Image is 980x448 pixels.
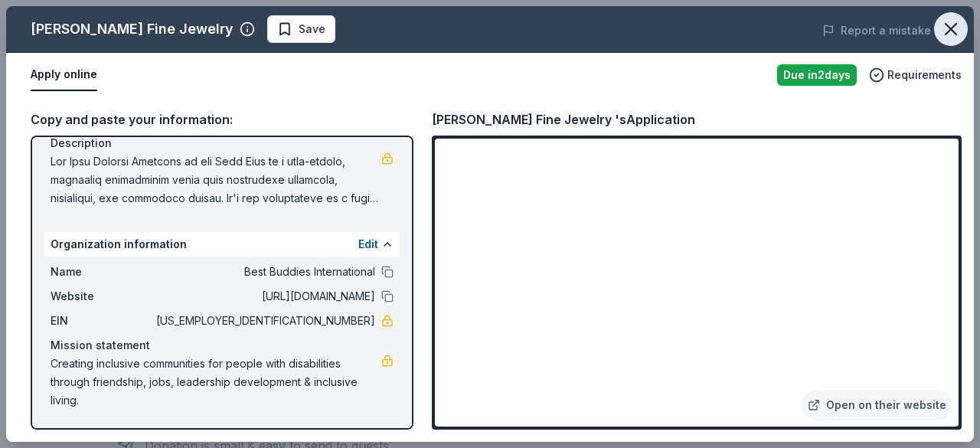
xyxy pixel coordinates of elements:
[153,263,375,281] span: Best Buddies International
[31,110,413,129] div: Copy and paste your information:
[869,66,962,84] button: Requirements
[153,287,375,306] span: [URL][DOMAIN_NAME]
[51,263,153,281] span: Name
[822,21,931,40] button: Report a mistake
[31,59,97,91] button: Apply online
[51,336,394,355] div: Mission statement
[51,152,381,208] span: Lor Ipsu Dolorsi Ametcons ad eli Sedd Eius te i utla-etdolo, magnaaliq enimadminim venia quis nos...
[51,287,153,306] span: Website
[777,64,857,86] div: Due in 2 days
[802,390,952,420] a: Open on their website
[887,66,962,84] span: Requirements
[432,110,695,129] div: [PERSON_NAME] Fine Jewelry 's Application
[153,312,375,330] span: [US_EMPLOYER_IDENTIFICATION_NUMBER]
[435,139,959,427] iframe: To enrich screen reader interactions, please activate Accessibility in Grammarly extension settings
[51,355,381,410] span: Creating inclusive communities for people with disabilities through friendship, jobs, leadership ...
[51,312,153,330] span: EIN
[44,232,400,257] div: Organization information
[299,20,325,38] span: Save
[267,15,335,43] button: Save
[31,17,234,41] div: [PERSON_NAME] Fine Jewelry
[51,134,394,152] div: Description
[358,235,378,253] button: Edit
